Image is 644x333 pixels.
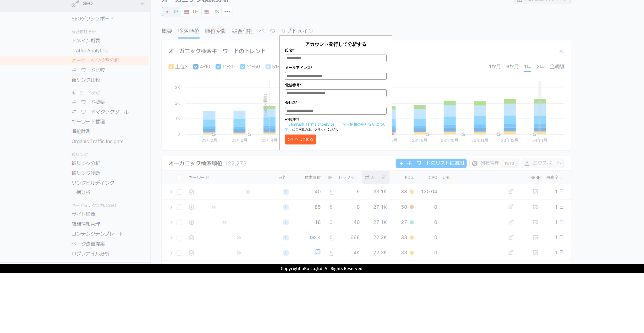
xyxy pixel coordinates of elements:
label: メールアドレス* [285,65,387,71]
label: 電話番号* [285,82,387,88]
span: アカウント発行して分析する [305,41,366,47]
button: 分析をはじめる [285,135,316,144]
p: ■同意事項 にご同意の上、クリックください [285,117,387,132]
a: 「Semrush Terms of Service」 [285,122,338,127]
a: 「個人情報の取り扱いについて」 [285,122,387,132]
span: Copyright oRo co.,ltd. All Rights Reserved. [281,266,364,271]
